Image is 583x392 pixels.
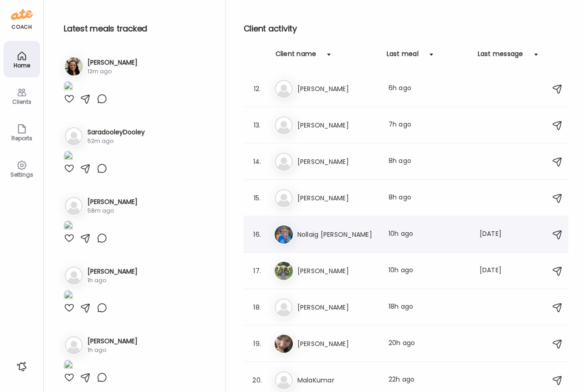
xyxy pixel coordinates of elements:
[389,193,469,204] div: 8h ago
[252,193,263,204] div: 15.
[252,338,263,349] div: 19.
[65,336,83,354] img: bg-avatar-default.svg
[389,229,469,240] div: 10h ago
[480,265,515,276] div: [DATE]
[64,151,73,163] img: images%2FAecNj4EkSmYIDEbH7mcU6unuQaQ2%2FfPgNAtx9l6YlupM3v4NW%2FmSlyxHTd2bJPQdeovGJo_1080
[297,375,378,386] h3: MalaKumar
[65,266,83,285] img: bg-avatar-default.svg
[87,336,138,346] h3: [PERSON_NAME]
[389,302,469,313] div: 18h ago
[252,229,263,240] div: 16.
[252,302,263,313] div: 18.
[65,127,83,145] img: bg-avatar-default.svg
[478,49,523,64] div: Last message
[389,120,469,131] div: 7h ago
[275,116,293,134] img: bg-avatar-default.svg
[5,135,38,141] div: Reports
[275,225,293,244] img: avatars%2FtWGZA4JeKxP2yWK9tdH6lKky5jf1
[65,197,83,215] img: bg-avatar-default.svg
[64,81,73,93] img: images%2FsCoOxfe5LKSztrh2iwVaRnI5kXA3%2FlhhZ3uUXJFhLvoqGZ6cu%2FEWzCqYWu6VHuKJaWeyxV_1080
[275,371,293,389] img: bg-avatar-default.svg
[87,58,138,67] h3: [PERSON_NAME]
[64,22,210,36] h2: Latest meals tracked
[276,49,317,64] div: Client name
[275,80,293,98] img: bg-avatar-default.svg
[389,83,469,94] div: 6h ago
[275,335,293,353] img: avatars%2FE8qzEuFo72hcI06PzcZ7epmPPzi1
[297,120,378,131] h3: [PERSON_NAME]
[87,127,145,137] h3: SaradooleyDooley
[297,156,378,167] h3: [PERSON_NAME]
[297,302,378,313] h3: [PERSON_NAME]
[87,137,145,145] div: 52m ago
[389,375,469,386] div: 22h ago
[389,265,469,276] div: 10h ago
[387,49,419,64] div: Last meal
[252,156,263,167] div: 14.
[244,22,568,36] h2: Client activity
[5,99,38,105] div: Clients
[252,265,263,276] div: 17.
[252,375,263,386] div: 20.
[87,276,138,285] div: 1h ago
[11,23,32,31] div: coach
[275,153,293,171] img: bg-avatar-default.svg
[64,220,73,233] img: images%2FVv5Hqadp83Y4MnRrP5tYi7P5Lf42%2F2ubXaXJNw1ZCB6gI9n5i%2FUoF62GENcY9ArmFx4sA6_1080
[87,346,138,354] div: 1h ago
[252,83,263,94] div: 12.
[5,62,38,68] div: Home
[65,57,83,76] img: avatars%2FsCoOxfe5LKSztrh2iwVaRnI5kXA3
[297,338,378,349] h3: [PERSON_NAME]
[252,120,263,131] div: 13.
[87,67,138,76] div: 12m ago
[5,172,38,178] div: Settings
[64,290,73,302] img: images%2Fnolb1XRQwFUvqEONEbMzyzeeN3x1%2F3XAwDibYCqHjZa4aYx7z%2FES6Trt9Y9Swo5pyPaWMJ_1080
[297,83,378,94] h3: [PERSON_NAME]
[297,229,378,240] h3: Nollaig [PERSON_NAME]
[389,156,469,167] div: 8h ago
[297,265,378,276] h3: [PERSON_NAME]
[389,338,469,349] div: 20h ago
[297,193,378,204] h3: [PERSON_NAME]
[87,207,138,215] div: 58m ago
[87,267,138,276] h3: [PERSON_NAME]
[87,197,138,207] h3: [PERSON_NAME]
[275,262,293,280] img: avatars%2FguMlrAoU3Qe0WxLzca1mfYkwLcQ2
[11,7,33,22] img: ate
[275,298,293,316] img: bg-avatar-default.svg
[64,360,73,372] img: images%2FgSnh2nEFsXV1uZNxAjM2RCRngen2%2FgtzwGQ3lsqC7qyAvasH6%2Ftl4gGbzGiFu6pKaeTmVp_1080
[480,229,515,240] div: [DATE]
[275,189,293,207] img: bg-avatar-default.svg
